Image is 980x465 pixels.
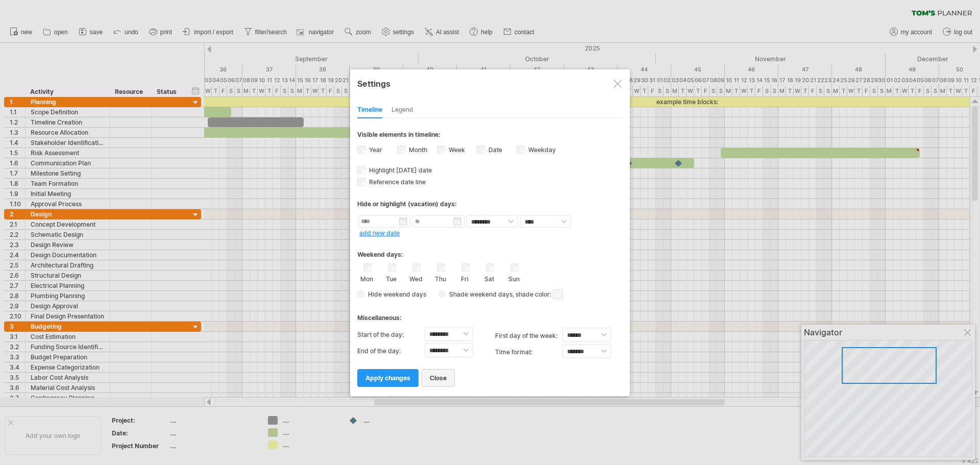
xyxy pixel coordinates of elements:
label: Thu [434,273,447,283]
label: first day of the week: [495,328,562,344]
a: close [422,369,455,387]
label: Date [486,146,502,154]
span: Hide weekend days [364,290,426,298]
label: End of the day: [357,343,425,359]
label: Sat [483,273,496,283]
span: apply changes [365,374,410,382]
label: Fri [458,273,471,283]
div: Weekend days: [357,241,623,261]
div: Hide or highlight (vacation) days: [357,200,623,208]
a: add new date [359,229,400,237]
label: Sun [507,273,520,283]
span: close [430,374,447,382]
div: Visible elements in timeline: [357,131,623,141]
label: Year [367,146,382,154]
span: Reference date line [367,178,426,186]
label: Weekday [526,146,556,154]
label: Time format: [495,344,562,360]
label: Week [447,146,465,154]
span: , shade color: [512,288,563,301]
label: Start of the day: [357,327,425,343]
label: Month [407,146,427,154]
label: Mon [360,273,373,283]
span: Highlight [DATE] date [367,166,432,174]
a: apply changes [357,369,419,387]
div: Miscellaneous: [357,304,623,324]
span: Shade weekend days [446,290,512,298]
span: click here to change the shade color [553,289,563,299]
label: Tue [385,273,398,283]
label: Wed [409,273,422,283]
div: Timeline [357,102,382,118]
div: Settings [357,74,623,92]
div: Legend [391,102,413,118]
